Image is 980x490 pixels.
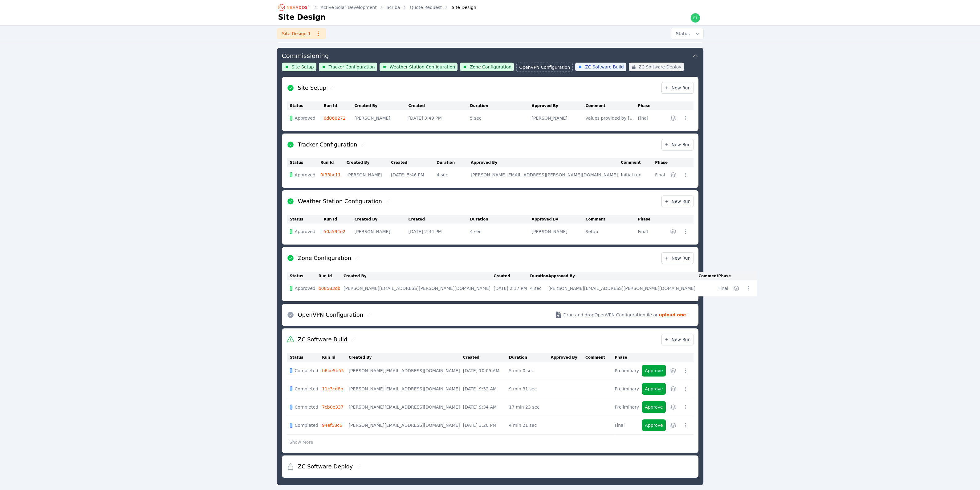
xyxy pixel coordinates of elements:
[642,383,665,395] button: Approve
[324,116,346,121] a: 6d060272
[470,115,529,121] div: 5 sec
[494,280,530,296] td: [DATE] 2:17 PM
[355,101,409,110] th: Created By
[349,353,463,362] th: Created By
[532,101,586,110] th: Approved By
[347,167,391,183] td: [PERSON_NAME]
[661,139,693,150] a: New Run
[532,110,586,126] td: [PERSON_NAME]
[673,31,690,37] span: Status
[638,101,657,110] th: Phase
[661,252,693,264] a: New Run
[409,215,470,224] th: Created
[298,335,348,344] h2: ZC Software Build
[295,422,318,428] span: Completed
[320,172,341,177] a: 0f33bc11
[295,368,318,374] span: Completed
[349,398,463,416] td: [PERSON_NAME][EMAIL_ADDRESS][DOMAIN_NAME]
[642,401,665,413] button: Approve
[655,158,668,167] th: Phase
[471,167,621,183] td: [PERSON_NAME][EMAIL_ADDRESS][PERSON_NAME][DOMAIN_NAME]
[298,462,353,471] h2: ZC Software Deploy
[585,353,615,362] th: Comment
[661,82,693,94] a: New Run
[548,272,698,280] th: Approved By
[586,215,638,224] th: Comment
[585,64,624,70] span: ZC Software Build
[547,306,693,323] button: Drag and dropOpenVPN Configurationfile or upload one
[661,334,693,345] a: New Run
[642,419,665,431] button: Approve
[324,101,355,110] th: Run Id
[409,101,470,110] th: Created
[277,48,703,485] div: CommissioningSite SetupTracker ConfigurationWeather Station ConfigurationZone ConfigurationOpenVP...
[319,272,344,280] th: Run Id
[509,422,548,428] div: 4 min 21 sec
[519,64,570,70] span: OpenVPN Configuration
[344,280,494,296] td: [PERSON_NAME][EMAIL_ADDRESS][PERSON_NAME][DOMAIN_NAME]
[298,311,364,319] h2: OpenVPN Configuration
[298,84,327,92] h2: Site Setup
[661,196,693,207] a: New Run
[470,64,511,70] span: Zone Configuration
[322,423,342,428] a: 94ef58c6
[287,353,322,362] th: Status
[509,368,548,374] div: 5 min 0 sec
[532,224,586,240] td: [PERSON_NAME]
[621,172,652,178] div: Initial run
[642,365,665,377] button: Approve
[509,386,548,392] div: 9 min 31 sec
[324,229,346,234] a: 50a594e2
[718,285,728,291] div: Final
[470,229,529,235] div: 4 sec
[586,229,635,235] div: Setup
[282,51,329,60] h3: Commissioning
[532,215,586,224] th: Approved By
[298,140,357,149] h2: Tracker Configuration
[494,272,530,280] th: Created
[322,386,343,391] a: 11c3cd8b
[437,158,471,167] th: Duration
[410,4,442,10] a: Quote Request
[615,386,639,392] div: Preliminary
[349,362,463,380] td: [PERSON_NAME][EMAIL_ADDRESS][DOMAIN_NAME]
[509,404,548,410] div: 17 min 23 sec
[463,416,509,434] td: [DATE] 3:20 PM
[295,386,318,392] span: Completed
[638,115,654,121] div: Final
[586,101,638,110] th: Comment
[664,336,691,343] span: New Run
[322,405,344,410] a: 7cb0e337
[295,229,315,235] span: Approved
[690,13,700,23] img: ethan.harte@nevados.solar
[319,286,340,291] a: b08583db
[509,353,551,362] th: Duration
[347,158,391,167] th: Created By
[471,158,621,167] th: Approved By
[463,353,509,362] th: Created
[664,142,691,148] span: New Run
[295,404,318,410] span: Completed
[292,64,314,70] span: Site Setup
[349,416,463,434] td: [PERSON_NAME][EMAIL_ADDRESS][DOMAIN_NAME]
[530,272,548,280] th: Duration
[443,4,476,10] div: Site Design
[664,198,691,204] span: New Run
[322,353,348,362] th: Run Id
[615,353,642,362] th: Phase
[389,64,455,70] span: Weather Station Configuration
[655,172,665,178] div: Final
[409,110,470,126] td: [DATE] 3:49 PM
[664,85,691,91] span: New Run
[463,398,509,416] td: [DATE] 9:34 AM
[563,312,657,318] span: Drag and drop OpenVPN Configuration file or
[295,172,315,178] span: Approved
[615,404,639,410] div: Preliminary
[463,380,509,398] td: [DATE] 9:52 AM
[639,64,681,70] span: ZC Software Deploy
[329,64,375,70] span: Tracker Configuration
[278,12,326,22] h1: Site Design
[322,368,344,373] a: b6be5b55
[621,158,655,167] th: Comment
[282,48,698,63] button: Commissioning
